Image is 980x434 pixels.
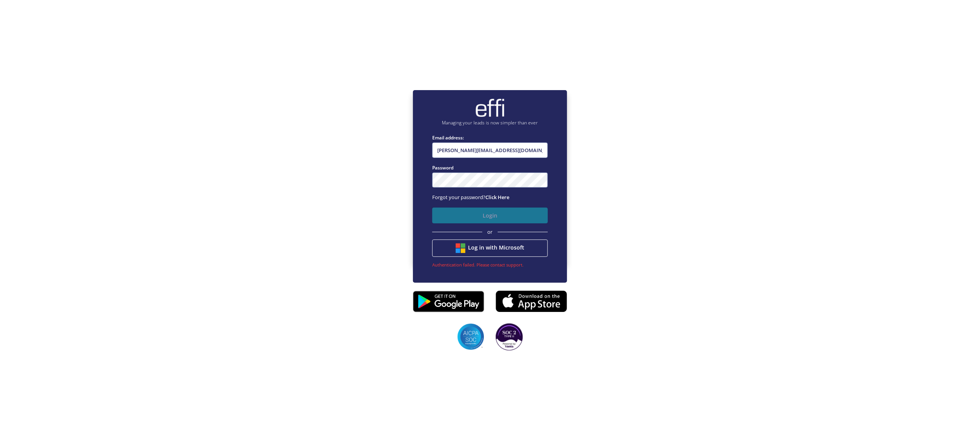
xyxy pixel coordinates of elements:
label: Password [432,164,548,171]
img: SOC2 badges [457,323,484,350]
a: Click Here [485,194,509,201]
span: Forgot your password? [432,194,509,201]
div: Authentication failed. Please contact support. [432,261,548,268]
button: Log in with Microsoft [432,240,548,257]
img: brand-logo.ec75409.png [475,98,505,117]
button: Login [432,208,548,223]
p: Managing your leads is now simpler than ever [432,119,548,126]
input: Enter email [432,142,548,158]
img: SOC2 badges [496,323,523,350]
img: btn google [456,243,465,253]
img: playstore.0fabf2e.png [413,286,484,317]
label: Email address: [432,134,548,141]
span: or [488,228,493,236]
img: appstore.8725fd3.png [496,288,567,314]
